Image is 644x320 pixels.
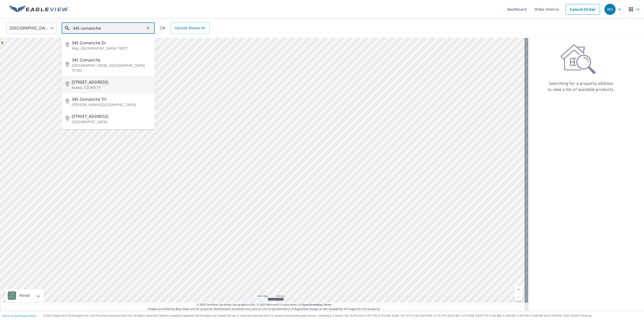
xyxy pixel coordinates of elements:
p: © 2025 Eagle View Technologies, Inc. and Pictometry International Corp. All Rights Reserved. Repo... [44,314,641,317]
span: [STREET_ADDRESS] [72,79,151,85]
p: Searching for a property address to view a list of available products. [547,80,615,92]
span: © 2025 TomTom, Earthstar Geographics SIO, © 2025 Microsoft Corporation, © [197,303,332,307]
a: Privacy Policy [20,314,36,317]
div: Aerial [6,289,44,302]
p: [GEOGRAPHIC_DATA], [GEOGRAPHIC_DATA] 75783 [72,63,151,73]
span: 345 Comanche Dr [72,40,151,46]
img: EV Logo [9,6,68,13]
div: [GEOGRAPHIC_DATA] [6,21,57,35]
div: Aerial [18,289,31,302]
span: [STREET_ADDRESS] [72,113,151,119]
div: OR [160,23,210,34]
a: Terms [324,303,332,306]
input: Search by address or latitude-longitude [73,21,144,35]
a: Current Level 5, Zoom Out [515,293,522,301]
span: 345 Comanche Trl [72,96,151,102]
span: 345 Comanche [72,57,151,63]
button: Clear [144,25,151,32]
a: OpenStreetMap [301,303,323,306]
div: WS [605,4,616,15]
p: [GEOGRAPHIC_DATA] [72,119,151,124]
p: | [3,314,36,317]
a: Upload Blueprint [171,23,209,34]
p: May, [GEOGRAPHIC_DATA] 76857 [72,46,151,51]
a: Terms of Use [3,314,18,317]
p: [PERSON_NAME][GEOGRAPHIC_DATA] [72,102,151,107]
span: Upload Blueprint [175,25,205,31]
a: Current Level 5, Zoom In [515,286,522,293]
a: Cancel Order [566,4,600,15]
p: Kiowa, CO 80117 [72,85,151,90]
